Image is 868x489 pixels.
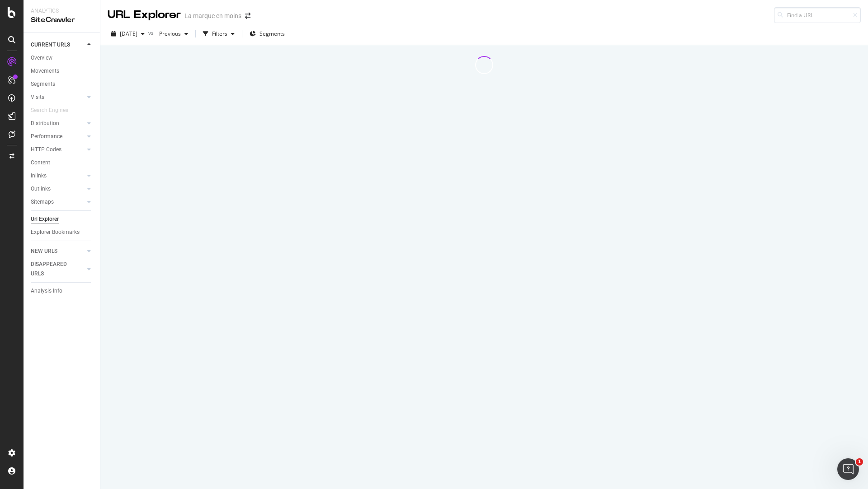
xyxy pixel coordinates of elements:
a: Outlinks [31,184,85,194]
a: Inlinks [31,171,85,181]
span: Previous [156,30,181,37]
input: Find a URL [774,7,861,23]
a: Overview [31,53,94,63]
button: [DATE] [108,27,148,41]
a: Distribution [31,119,85,128]
iframe: Intercom live chat [837,458,859,480]
a: Performance [31,132,85,141]
div: SiteCrawler [31,15,93,25]
div: La marque en moins [184,11,241,20]
a: Sitemaps [31,197,85,207]
div: Outlinks [31,184,51,194]
a: Search Engines [31,106,77,115]
div: Overview [31,53,52,63]
button: Filters [199,27,238,41]
a: Analysis Info [31,286,94,296]
div: Visits [31,93,44,102]
div: Filters [212,30,227,37]
div: Analysis Info [31,286,62,296]
div: NEW URLS [31,247,57,256]
div: CURRENT URLS [31,40,70,50]
a: Content [31,158,94,168]
div: HTTP Codes [31,145,61,154]
div: Search Engines [31,106,68,115]
div: Movements [31,66,59,76]
a: Segments [31,79,94,89]
div: Sitemaps [31,197,54,207]
a: CURRENT URLS [31,40,85,50]
div: Segments [31,79,55,89]
div: Performance [31,132,62,141]
a: HTTP Codes [31,145,85,154]
button: Segments [246,27,288,41]
div: arrow-right-arrow-left [245,13,250,19]
a: Explorer Bookmarks [31,228,94,237]
div: Distribution [31,119,59,128]
a: Url Explorer [31,214,94,224]
button: Previous [156,27,192,41]
span: 1 [856,458,863,466]
span: vs [148,29,156,37]
span: Segments [259,30,285,37]
div: Explorer Bookmarks [31,228,80,237]
span: 2025 Aug. 31st [120,30,137,37]
a: DISAPPEARED URLS [31,260,85,279]
div: Url Explorer [31,214,59,224]
div: Content [31,158,50,168]
div: Inlinks [31,171,47,181]
a: Movements [31,66,94,76]
div: Analytics [31,7,93,15]
a: Visits [31,93,85,102]
div: URL Explorer [108,7,181,23]
a: NEW URLS [31,247,85,256]
div: DISAPPEARED URLS [31,260,76,279]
